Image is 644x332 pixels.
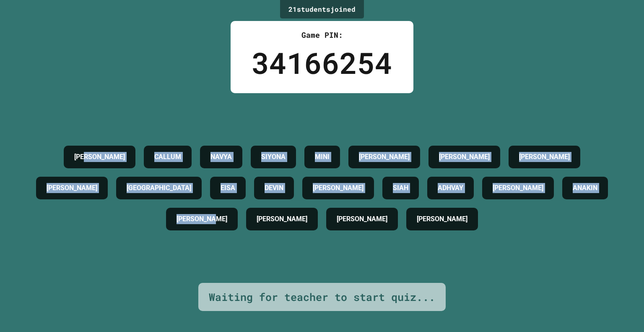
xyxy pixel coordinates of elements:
h4: [PERSON_NAME] [47,183,97,193]
h4: [PERSON_NAME] [337,214,387,224]
h4: MINI [315,152,330,162]
h4: SIYONA [261,152,286,162]
h4: [PERSON_NAME] [359,152,410,162]
h4: ANAKIN [573,183,597,193]
div: Game PIN: [252,29,392,41]
h4: EISA [221,183,235,193]
h4: CALLUM [154,152,181,162]
h4: ADHVAY [438,183,463,193]
h4: NAVYA [210,152,232,162]
div: 34166254 [252,41,392,85]
h4: [PERSON_NAME] [493,183,543,193]
h4: [PERSON_NAME] [417,214,467,224]
h4: [PERSON_NAME] [519,152,570,162]
h4: [PERSON_NAME] [177,214,227,224]
h4: [PERSON_NAME] [439,152,490,162]
h4: [PERSON_NAME] [313,183,364,193]
h4: DEVIN [265,183,283,193]
h4: SIAH [393,183,408,193]
h4: [PERSON_NAME] [74,152,125,162]
div: Waiting for teacher to start quiz... [209,289,435,305]
h4: [PERSON_NAME] [257,214,307,224]
h4: [GEOGRAPHIC_DATA] [127,183,191,193]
